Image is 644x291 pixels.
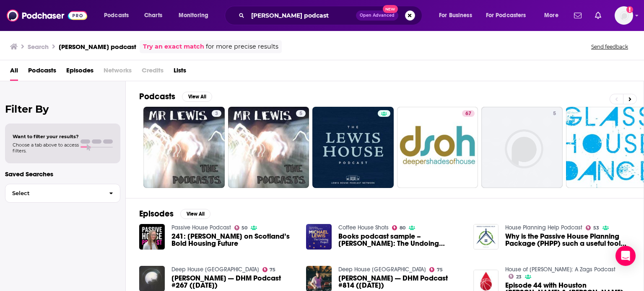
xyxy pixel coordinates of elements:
span: Credits [142,64,164,81]
a: Show notifications dropdown [592,8,605,23]
a: House Planning Help Podcast [505,224,582,231]
a: Why is the Passive House Planning Package (PHPP) such a useful tool? – with Sarah Lewis [505,233,630,247]
h2: Episodes [139,209,174,219]
span: Open Advanced [360,13,395,18]
h2: Podcasts [139,91,175,102]
a: Lists [174,64,186,81]
a: 75 [429,267,443,272]
span: Want to filter your results? [13,134,79,139]
span: Why is the Passive House Planning Package (PHPP) such a useful tool? – with [PERSON_NAME] [505,233,630,247]
img: 241: Sarah Lewis on Scotland’s Bold Housing Future [139,224,165,250]
span: More [544,10,558,21]
a: 5 [296,110,306,117]
span: Networks [104,64,132,81]
span: 23 [516,275,522,279]
span: [PERSON_NAME] — DHM Podcast #814 ([DATE]) [338,275,463,289]
span: [PERSON_NAME] — DHM Podcast #267 ([DATE]) [171,275,296,289]
span: 5 [299,110,302,118]
img: Podchaser - Follow, Share and Rate Podcasts [7,8,87,23]
div: Search podcasts, credits, & more... [233,6,430,25]
input: Search podcasts, credits, & more... [248,9,356,22]
a: 5 [550,110,559,117]
h3: [PERSON_NAME] podcast [59,43,136,51]
img: Books podcast sample – Michael Lewis: The Undoing Project [306,224,332,250]
span: Select [5,191,102,196]
a: Lewis Jimenez — DHM Podcast #267 (July 2017) [171,275,296,289]
button: open menu [538,9,569,22]
a: Coffee House Shots [338,224,389,231]
button: open menu [173,9,219,22]
button: View All [182,92,212,102]
a: 67 [397,107,478,188]
button: Open AdvancedNew [356,10,398,21]
a: Episodes [66,64,93,81]
svg: Add a profile image [626,6,633,13]
span: Books podcast sample – [PERSON_NAME]: The Undoing Project [338,233,463,247]
a: Lewis Jimenez — DHM Podcast #814 (November 2019) [338,275,463,289]
span: Podcasts [104,10,129,21]
button: Show profile menu [615,6,633,25]
a: 67 [462,110,475,117]
a: Try an exact match [143,42,204,52]
p: Saved Searches [5,170,120,178]
span: For Podcasters [486,10,526,21]
span: 3 [215,110,218,118]
a: Podcasts [28,64,56,81]
a: All [10,64,18,81]
a: Passive House Podcast [171,224,231,231]
a: 23 [509,274,522,279]
span: 80 [400,226,405,230]
a: 5 [481,107,563,188]
span: 241: [PERSON_NAME] on Scotland’s Bold Housing Future [171,233,296,247]
span: 50 [241,226,247,230]
div: Open Intercom Messenger [615,246,636,266]
img: Why is the Passive House Planning Package (PHPP) such a useful tool? – with Sarah Lewis [473,224,499,250]
a: Deep House Moscow [338,266,426,273]
a: House of Krause: A Zags Podcast [505,266,615,273]
a: 75 [262,267,276,272]
span: For Business [439,10,472,21]
a: 5 [228,107,309,188]
a: PodcastsView All [139,91,212,102]
a: 3 [143,107,225,188]
span: New [383,5,398,13]
button: Send feedback [589,43,631,50]
button: open menu [480,9,538,22]
span: for more precise results [206,42,278,52]
span: 67 [465,110,471,118]
button: open menu [433,9,483,22]
h3: Search [28,43,49,51]
span: 53 [593,226,599,230]
a: Charts [139,9,167,22]
button: View All [180,209,210,219]
a: Books podcast sample – Michael Lewis: The Undoing Project [338,233,463,247]
h2: Filter By [5,103,120,115]
span: 5 [553,110,556,118]
span: Charts [144,10,162,21]
a: Deep House Moscow [171,266,259,273]
a: 50 [234,225,248,230]
span: Monitoring [179,10,208,21]
a: 3 [212,110,221,117]
a: Show notifications dropdown [571,8,585,23]
span: Choose a tab above to access filters. [13,142,79,154]
a: EpisodesView All [139,209,210,219]
button: Select [5,184,120,203]
button: open menu [98,9,140,22]
a: 53 [586,225,599,230]
span: Logged in as smeizlik [615,6,633,25]
a: 241: Sarah Lewis on Scotland’s Bold Housing Future [171,233,296,247]
span: 75 [270,268,275,272]
span: 75 [437,268,443,272]
a: 80 [392,225,405,230]
img: User Profile [615,6,633,25]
